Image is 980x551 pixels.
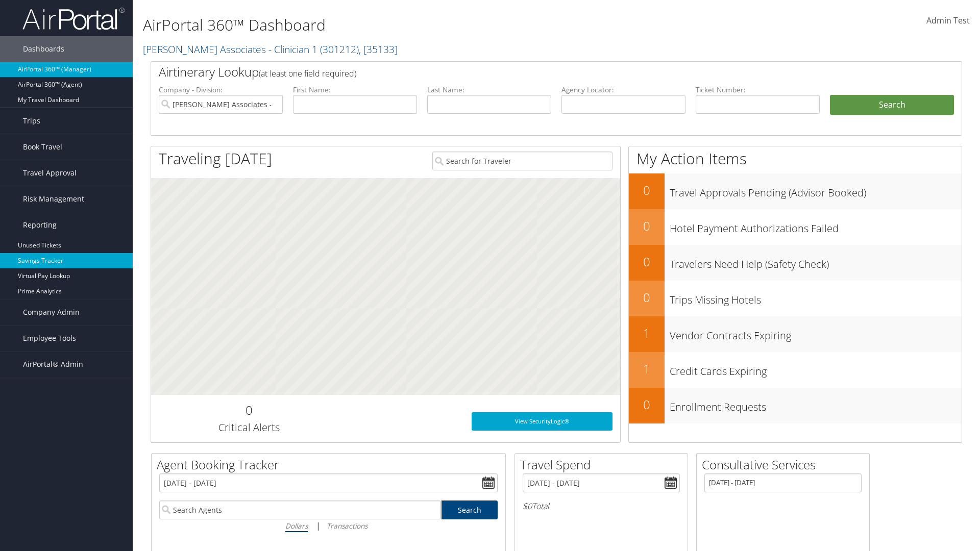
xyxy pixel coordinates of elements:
span: Trips [23,108,40,134]
h3: Critical Alerts [159,420,339,435]
a: View SecurityLogic® [472,412,612,431]
h2: 0 [629,253,665,270]
span: Dashboards [23,36,64,62]
a: 0Hotel Payment Authorizations Failed [629,209,962,245]
h3: Travelers Need Help (Safety Check) [670,252,962,271]
i: Transactions [327,521,367,531]
img: airportal-logo.png [22,7,125,31]
span: Employee Tools [23,325,76,351]
h2: Consultative Services [702,456,869,473]
a: Search [442,500,498,519]
a: [PERSON_NAME] Associates - Clinician 1 [143,42,398,56]
a: 0Enrollment Requests [629,388,962,423]
h3: Enrollment Requests [670,395,962,414]
h6: Total [523,500,680,512]
h2: 0 [629,396,665,413]
span: Book Travel [23,134,62,160]
h3: Credit Cards Expiring [670,359,962,379]
label: Ticket Number: [696,85,820,95]
h1: Traveling [DATE] [159,148,272,169]
h3: Travel Approvals Pending (Advisor Booked) [670,181,962,200]
label: Agency Locator: [561,85,685,95]
span: Travel Approval [23,160,77,186]
h3: Vendor Contracts Expiring [670,323,962,343]
h3: Trips Missing Hotels [670,288,962,307]
div: | [159,519,498,532]
h1: My Action Items [629,148,962,169]
h2: 0 [629,182,665,199]
a: 0Travelers Need Help (Safety Check) [629,245,962,281]
h3: Hotel Payment Authorizations Failed [670,216,962,236]
a: 0Trips Missing Hotels [629,281,962,316]
button: Search [830,95,954,115]
a: 1Credit Cards Expiring [629,352,962,388]
a: 0Travel Approvals Pending (Advisor Booked) [629,173,962,209]
span: (at least one field required) [259,68,356,79]
span: ( 301212 ) [320,42,359,56]
span: $0 [523,500,532,512]
input: Search Agents [159,500,441,519]
h2: Agent Booking Tracker [157,456,505,473]
h2: 0 [629,289,665,306]
h2: 1 [629,324,665,342]
i: Dollars [285,521,308,531]
label: Company - Division: [159,85,283,95]
span: Company Admin [23,299,80,325]
h1: AirPortal 360™ Dashboard [143,14,694,36]
h2: Travel Spend [520,456,688,473]
span: Admin Test [926,15,970,26]
span: Reporting [23,212,57,238]
label: Last Name: [427,85,551,95]
span: Risk Management [23,186,84,212]
h2: 0 [629,217,665,235]
h2: 0 [159,402,339,419]
span: AirPortal® Admin [23,352,83,377]
span: , [ 35133 ] [359,42,398,56]
h2: Airtinerary Lookup [159,63,887,81]
label: First Name: [293,85,417,95]
h2: 1 [629,360,665,378]
a: 1Vendor Contracts Expiring [629,316,962,352]
input: Search for Traveler [432,152,612,170]
a: Admin Test [926,5,970,37]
